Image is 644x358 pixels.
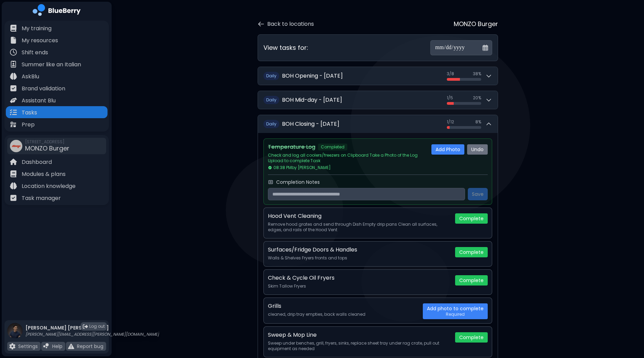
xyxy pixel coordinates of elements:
span: aily [269,73,276,79]
p: Settings [18,343,38,349]
p: Prep [22,121,35,129]
span: D [263,72,279,80]
span: 38 % [473,71,481,77]
p: Surfaces/Fridge Doors & Handles [268,246,357,254]
img: file icon [10,194,17,201]
label: Completion Notes [276,179,320,185]
button: Save [468,188,488,200]
img: file icon [10,97,17,104]
p: Report bug [77,343,103,349]
img: file icon [10,61,17,68]
p: [PERSON_NAME][EMAIL_ADDRESS][PERSON_NAME][DOMAIN_NAME] [25,332,159,337]
h2: BOH Opening - [DATE] [282,72,343,80]
span: 1 / 5 [447,95,453,101]
p: Task manager [22,194,61,202]
button: DailyBOH Mid-day - [DATE]1/520% [258,91,498,109]
img: file icon [9,343,15,349]
p: Modules & plans [22,170,66,178]
button: Complete [455,275,488,286]
p: Temperature Log [268,143,315,151]
span: 08:38 PM by [PERSON_NAME] [268,165,331,170]
p: My training [22,24,52,33]
img: file icon [10,73,17,80]
span: Add photo to complete [427,305,484,312]
button: Undo [467,144,488,155]
img: file icon [10,121,17,128]
span: Completed [318,144,347,150]
img: company thumbnail [10,140,22,152]
img: file icon [10,182,17,189]
span: MONZO Burger [25,144,69,153]
p: Assistant Blu [22,97,56,105]
button: Add Photo [431,144,464,155]
p: [PERSON_NAME] [PERSON_NAME] [25,325,159,331]
img: file icon [10,37,17,44]
img: file icon [10,158,17,165]
img: file icon [10,109,17,116]
span: 3 / 8 [447,71,454,77]
button: DailyBOH Closing - [DATE]1/128% [258,115,498,133]
span: 1 / 12 [447,119,454,125]
p: MONZO Burger [454,19,498,29]
p: Grills [268,302,281,310]
p: My resources [22,36,58,45]
p: Skim Tallow Fryers [268,283,450,289]
img: company logo [33,4,81,18]
p: Check & Cycle Oil Fryers [268,274,335,282]
p: Shift ends [22,48,48,57]
img: file icon [10,49,17,56]
p: Summer like an Italian [22,60,81,69]
p: Walls & Shelves Fryers fronts and tops [268,255,450,261]
p: Dashboard [22,158,52,166]
span: Required [446,312,465,317]
h2: BOH Mid-day - [DATE] [282,96,342,104]
button: Complete [455,247,488,257]
p: Tasks [22,109,37,117]
button: Back to locations [258,20,314,28]
span: aily [269,97,276,103]
img: file icon [10,85,17,92]
img: file icon [10,170,17,177]
p: cleaned, drip tray empties, back walls cleaned [268,312,417,317]
span: aily [269,121,276,127]
p: Help [52,343,63,349]
button: Complete [455,332,488,343]
span: 8 % [475,119,481,125]
span: [STREET_ADDRESS] [25,139,69,145]
span: D [263,96,279,104]
p: Sweep under benches, grill, fryers, sinks, replace sheet tray under rag crate, pull out equipment... [268,340,450,351]
p: Check and log all coolers/freezers on Clipboard Take a Photo of the Log Upload to complete Task [268,153,426,164]
img: file icon [68,343,74,349]
img: file icon [43,343,49,349]
p: Brand validation [22,85,65,93]
p: Location knowledge [22,182,76,190]
p: Hood Vent Cleaning [268,212,321,220]
img: profile photo [7,323,23,345]
img: logout [83,324,88,329]
span: D [263,120,279,128]
img: file icon [10,25,17,32]
h3: View tasks for: [263,43,308,53]
p: Sweep & Mop Line [268,331,317,339]
span: Log out [89,324,105,329]
button: Complete [455,213,488,224]
p: Remove hood grates and send through Dish Empty drip pans Clean all surfaces, edges, and rails of ... [268,222,450,233]
p: AskBlu [22,72,39,81]
span: 20 % [473,95,481,101]
h2: BOH Closing - [DATE] [282,120,339,128]
button: Add photo to completeRequired [423,303,488,319]
button: DailyBOH Opening - [DATE]3/838% [258,67,498,85]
